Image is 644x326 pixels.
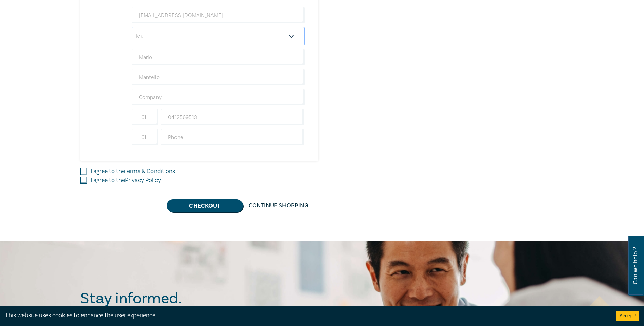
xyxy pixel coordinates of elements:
[632,240,639,291] span: Can we help ?
[80,290,241,307] h2: Stay informed.
[132,129,158,145] input: +61
[132,49,305,65] input: First Name*
[5,311,606,320] div: This website uses cookies to enhance the user experience.
[167,199,243,212] button: Checkout
[132,69,305,85] input: Last Name*
[161,129,305,145] input: Phone
[124,167,175,175] a: Terms & Conditions
[161,109,305,125] input: Mobile*
[132,89,305,105] input: Company
[91,176,161,185] label: I agree to the
[91,167,175,176] label: I agree to the
[243,199,314,212] a: Continue Shopping
[132,109,158,125] input: +61
[616,311,639,321] button: Accept cookies
[132,7,305,23] input: Attendee Email*
[125,176,161,184] a: Privacy Policy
